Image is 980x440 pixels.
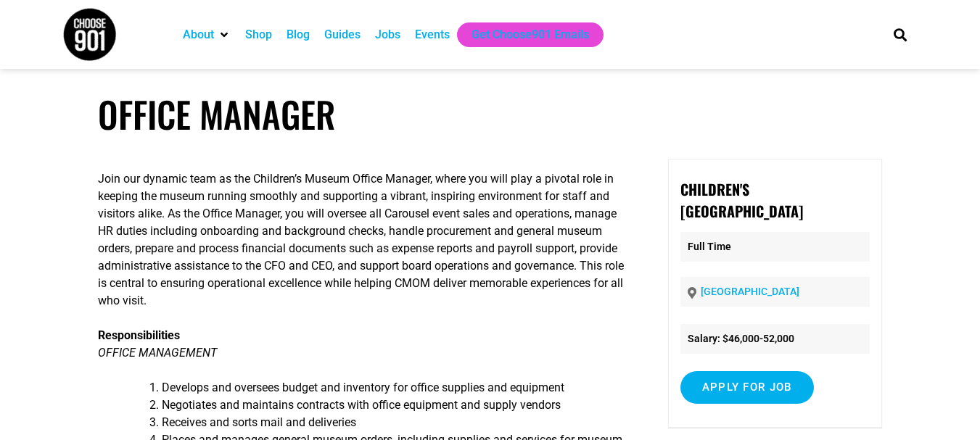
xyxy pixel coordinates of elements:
p: Join our dynamic team as the Children’s Museum Office Manager, where you will play a pivotal role... [98,170,629,310]
li: Develops and oversees budget and inventory for office supplies and equipment [162,379,629,397]
a: Events [415,26,450,43]
h1: Office Manager [98,93,882,136]
li: Negotiates and maintains contracts with office equipment and supply vendors [162,397,629,414]
a: About [183,26,214,43]
div: About [176,22,238,47]
a: [GEOGRAPHIC_DATA] [701,286,799,297]
div: Search [888,22,912,46]
a: Jobs [375,26,400,43]
a: Blog [287,26,310,43]
a: Get Choose901 Emails [472,26,589,43]
a: Guides [324,26,361,43]
strong: Children's [GEOGRAPHIC_DATA] [680,178,803,222]
li: Receives and sorts mail and deliveries [162,414,629,431]
li: Salary: $46,000-52,000 [680,324,870,354]
strong: Responsibilities [98,328,180,342]
p: Full Time [680,232,870,262]
nav: Main nav [176,22,869,47]
em: OFFICE MANAGEMENT [98,346,217,360]
a: Shop [245,26,272,43]
input: Apply for job [680,371,814,404]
